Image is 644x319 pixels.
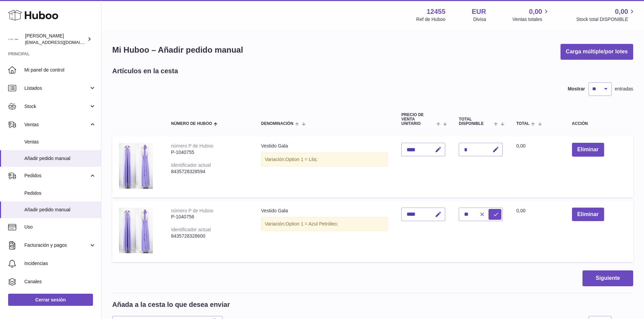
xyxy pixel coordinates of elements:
[171,168,247,175] div: 8435728328594
[254,201,395,262] td: Vestido Gala
[582,270,633,286] button: Siguiente
[261,153,388,166] div: Variación:
[459,117,492,126] span: Total DISPONIBLE
[560,44,633,60] button: Carga múltiple/por lotes
[24,103,89,110] span: Stock
[512,7,550,23] a: 0,00 Ventas totales
[8,294,93,306] a: Cerrar sesión
[171,233,247,239] div: 8435728328600
[24,278,96,285] span: Canales
[25,33,86,46] div: [PERSON_NAME]
[286,157,318,162] span: Option 1 = Lila;
[25,39,99,45] span: [EMAIL_ADDRESS][DOMAIN_NAME]
[572,208,604,221] button: Eliminar
[24,207,96,213] span: Añadir pedido manual
[416,16,445,23] div: Ref de Huboo
[24,85,89,91] span: Listados
[119,143,153,189] img: Vestido Gala
[24,224,96,230] span: Uso
[286,221,338,227] span: Option 1 = Azul Petróleo;
[24,242,89,248] span: Facturación y pagos
[568,86,585,92] label: Mostrar
[427,7,446,16] strong: 12455
[473,16,486,23] div: Divisa
[261,217,388,231] div: Variación:
[171,143,213,149] div: número P de Huboo
[24,260,96,267] span: Incidencias
[171,214,247,220] div: P-1040756
[401,113,435,126] span: Precio de venta unitario
[112,45,243,55] h1: Mi Huboo – Añadir pedido manual
[24,122,89,128] span: Ventas
[171,208,213,213] div: número P de Huboo
[512,16,550,23] span: Ventas totales
[171,149,247,156] div: P-1040755
[112,300,230,309] h2: Añada a la cesta lo que desea enviar
[24,139,96,145] span: Ventas
[171,162,211,168] div: Identificador actual
[24,155,96,162] span: Añadir pedido manual
[529,7,542,16] span: 0,00
[24,190,96,196] span: Pedidos
[576,7,636,23] a: 0,00 Stock total DISPONIBLE
[472,7,486,16] strong: EUR
[572,143,604,157] button: Eliminar
[576,16,636,23] span: Stock total DISPONIBLE
[254,136,395,197] td: Vestido Gala
[572,122,626,126] div: Acción
[24,67,96,73] span: Mi panel de control
[24,172,89,179] span: Pedidos
[615,86,633,92] span: entradas
[615,7,628,16] span: 0,00
[261,122,293,126] span: Denominación
[516,208,525,213] span: 0,00
[171,122,212,126] span: Número de Huboo
[119,208,153,254] img: Vestido Gala
[112,67,178,76] h2: Artículos en la cesta
[516,122,529,126] span: Total
[516,143,525,149] span: 0,00
[171,227,211,232] div: Identificador actual
[8,34,18,44] img: pedidos@glowrias.com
